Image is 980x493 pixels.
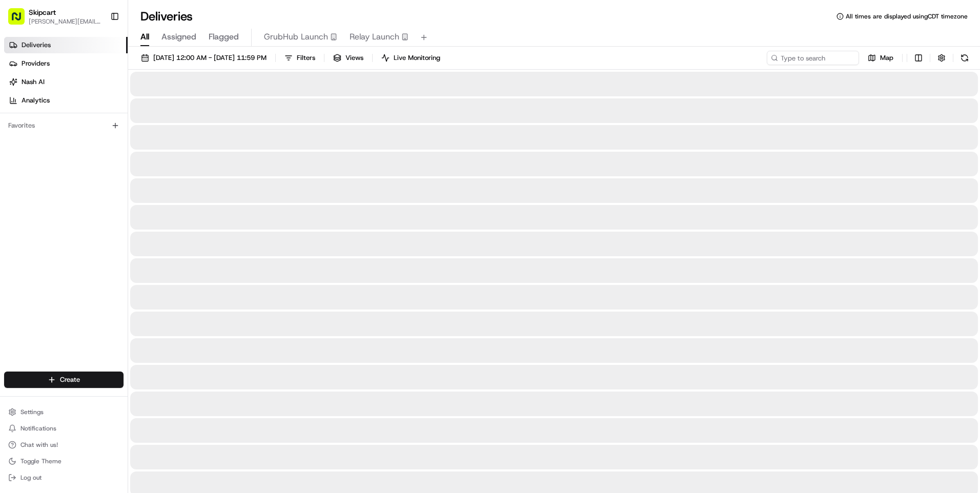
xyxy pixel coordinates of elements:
[21,408,44,416] span: Settings
[297,53,315,63] span: Filters
[329,51,368,65] button: Views
[153,53,267,63] span: [DATE] 12:00 AM - [DATE] 11:59 PM
[22,59,50,68] span: Providers
[4,74,128,90] a: Nash AI
[60,375,80,384] span: Create
[21,441,58,449] span: Chat with us!
[4,470,124,485] button: Log out
[29,7,56,17] button: Skipcart
[394,53,440,63] span: Live Monitoring
[140,8,193,25] h1: Deliveries
[846,12,968,20] span: All times are displayed using CDT timezone
[4,117,124,134] div: Favorites
[880,53,893,63] span: Map
[140,31,149,43] span: All
[29,17,102,26] button: [PERSON_NAME][EMAIL_ADDRESS][PERSON_NAME][DOMAIN_NAME]
[957,51,972,65] button: Refresh
[4,454,124,468] button: Toggle Theme
[136,51,271,65] button: [DATE] 12:00 AM - [DATE] 11:59 PM
[4,372,124,388] button: Create
[863,51,898,65] button: Map
[767,51,859,65] input: Type to search
[377,51,445,65] button: Live Monitoring
[4,405,124,419] button: Settings
[21,474,42,482] span: Log out
[4,37,128,53] a: Deliveries
[22,40,51,50] span: Deliveries
[21,424,56,433] span: Notifications
[264,31,328,43] span: GrubHub Launch
[4,4,106,29] button: Skipcart[PERSON_NAME][EMAIL_ADDRESS][PERSON_NAME][DOMAIN_NAME]
[350,31,399,43] span: Relay Launch
[4,55,128,72] a: Providers
[22,77,45,87] span: Nash AI
[21,457,62,465] span: Toggle Theme
[4,438,124,452] button: Chat with us!
[22,96,50,105] span: Analytics
[4,92,128,109] a: Analytics
[345,53,363,63] span: Views
[4,421,124,436] button: Notifications
[209,31,239,43] span: Flagged
[280,51,320,65] button: Filters
[161,31,196,43] span: Assigned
